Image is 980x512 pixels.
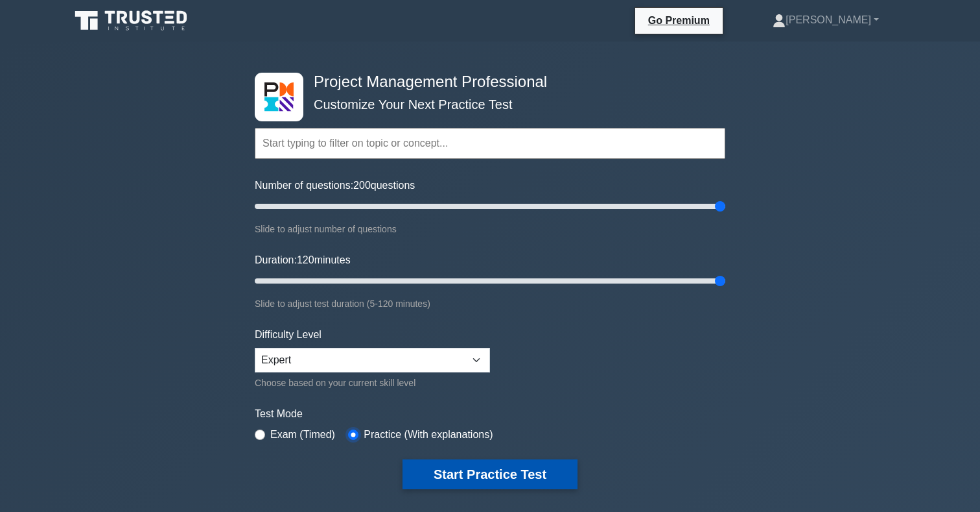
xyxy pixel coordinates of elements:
[270,427,335,443] label: Exam (Timed)
[741,7,910,33] a: [PERSON_NAME]
[255,178,415,193] label: Number of questions: questions
[255,221,725,237] div: Slide to adjust number of questions
[309,73,662,91] h4: Project Management Professional
[255,375,490,391] div: Choose based on your current skill level
[255,296,725,311] div: Slide to adjust test duration (5-120 minutes)
[640,12,717,29] a: Go Premium
[364,427,493,443] label: Practice (With explanations)
[255,128,725,159] input: Start typing to filter on topic or concept...
[402,459,577,489] button: Start Practice Test
[255,252,351,268] label: Duration: minutes
[255,406,725,422] label: Test Mode
[297,254,314,265] span: 120
[353,180,371,191] span: 200
[255,327,321,343] label: Difficulty Level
